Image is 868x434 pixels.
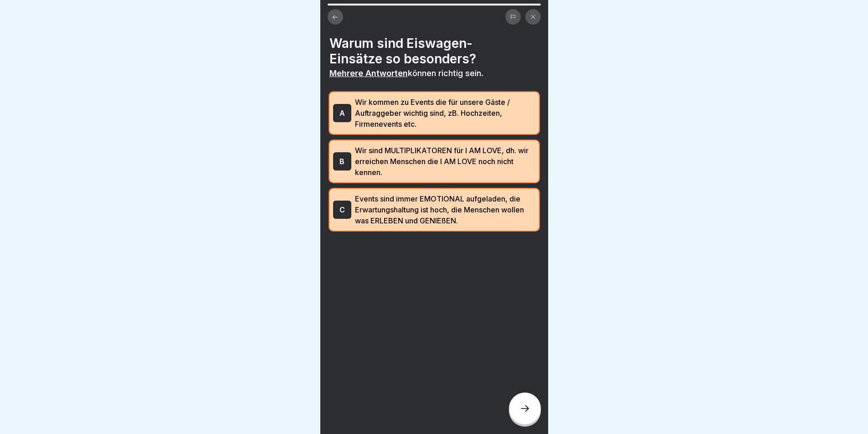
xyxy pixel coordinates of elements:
[333,104,351,122] div: A
[329,68,539,78] p: können richtig sein.
[329,36,539,67] h4: Warum sind Eiswagen-Einsätze so besonders?
[333,201,351,219] div: C
[355,145,535,178] p: Wir sind MULTIPLIKATOREN für I AM LOVE, dh. wir erreichen Menschen die I AM LOVE noch nicht kennen.
[333,152,351,170] div: B
[355,97,535,129] p: Wir kommen zu Events die für unsere Gäste / Auftraggeber wichtig sind, zB. Hochzeiten, Firmeneven...
[355,193,535,226] p: Events sind immer EMOTIONAL aufgeladen, die Erwartungshaltung ist hoch, die Menschen wollen was E...
[329,68,408,78] b: Mehrere Antworten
